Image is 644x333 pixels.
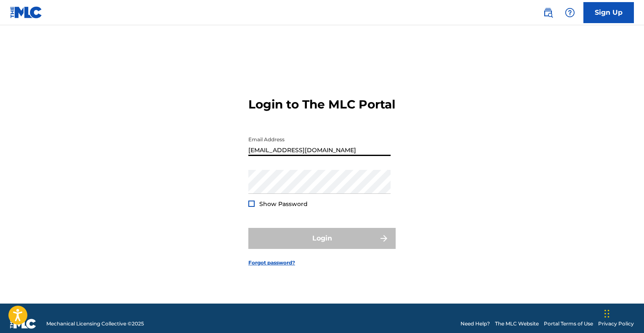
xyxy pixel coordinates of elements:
a: Forgot password? [248,259,295,267]
iframe: Chat Widget [602,293,644,333]
div: Drag [604,301,609,326]
span: Show Password [259,200,308,208]
div: Help [562,4,578,21]
a: The MLC Website [495,320,539,328]
a: Portal Terms of Use [544,320,593,328]
img: MLC Logo [10,6,43,18]
a: Privacy Policy [598,320,634,328]
a: Sign Up [583,2,634,23]
h3: Login to The MLC Portal [248,97,395,112]
a: Need Help? [460,320,490,328]
img: logo [10,319,36,329]
span: Mechanical Licensing Collective © 2025 [46,320,144,328]
img: help [565,8,575,18]
img: search [543,8,553,18]
a: Public Search [540,4,556,21]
